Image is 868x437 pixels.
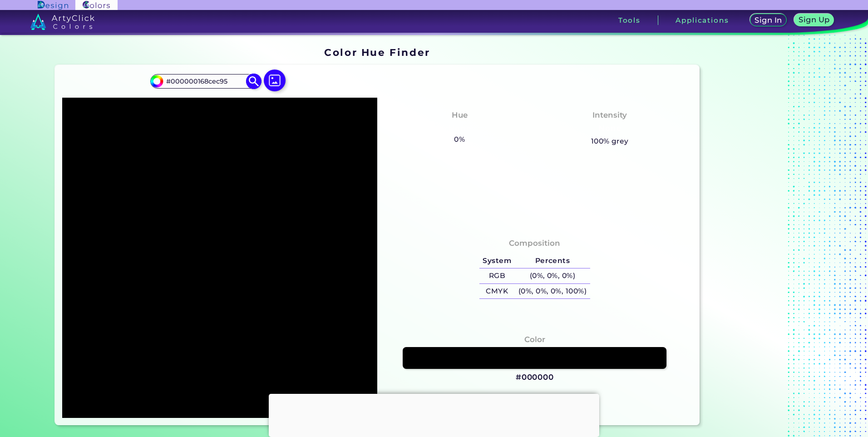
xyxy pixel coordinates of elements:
[269,394,599,435] iframe: Advertisement
[795,14,833,26] a: Sign Up
[595,123,625,134] h3: None
[163,75,247,87] input: type color..
[452,109,468,122] h4: Hue
[264,70,286,91] img: icon picture
[591,135,629,147] h5: 100% grey
[509,237,560,250] h4: Composition
[451,134,469,145] h5: 0%
[479,253,515,268] h5: System
[592,109,627,122] h4: Intensity
[324,45,430,59] h1: Color Hue Finder
[444,123,475,134] h3: None
[246,73,262,89] img: icon search
[755,17,781,24] h5: Sign In
[515,253,590,268] h5: Percents
[38,1,68,10] img: ArtyClick Design logo
[516,372,554,383] h3: #000000
[515,284,590,299] h5: (0%, 0%, 0%, 100%)
[479,268,515,283] h5: RGB
[703,44,817,429] iframe: Advertisement
[618,17,641,24] h3: Tools
[30,14,94,30] img: logo_artyclick_colors_white.svg
[479,284,515,299] h5: CMYK
[751,14,786,26] a: Sign In
[515,268,590,283] h5: (0%, 0%, 0%)
[799,16,829,23] h5: Sign Up
[524,333,545,346] h4: Color
[676,17,729,24] h3: Applications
